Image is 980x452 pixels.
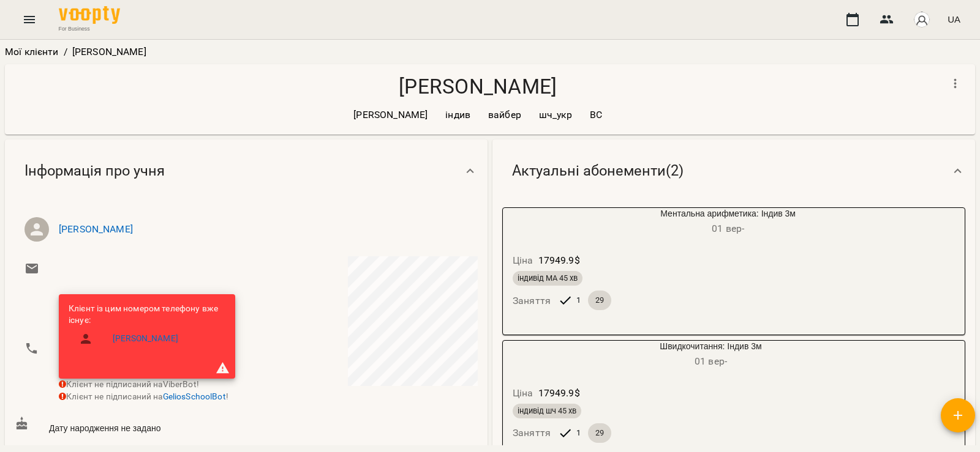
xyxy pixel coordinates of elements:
div: ВС [582,105,609,125]
h6: Заняття [513,292,551,309]
p: вайбер [488,108,521,122]
h6: Ціна [513,252,533,269]
div: Швидкочитання: Індив 3м [562,341,860,369]
div: вайбер [481,105,529,125]
span: 29 [588,428,611,439]
span: UA [948,13,960,26]
button: Ментальна арифметика: Індив 3м01 вер- Ціна17949.9$індивід МА 45 хвЗаняття129 [503,208,894,325]
p: [PERSON_NAME] [72,45,146,59]
span: Клієнт не підписаний на ! [59,391,228,401]
a: [PERSON_NAME] [113,333,178,345]
span: 01 вер - [712,223,744,234]
div: Дату народження не задано [12,414,246,437]
img: avatar_s.png [913,11,930,28]
span: індивід шч 45 хв [513,406,581,417]
span: індивід МА 45 хв [513,273,582,284]
span: For Business [59,25,120,32]
a: GeliosSchoolBot [163,391,226,401]
span: 29 [588,295,611,306]
div: Інформація про учня [5,139,488,202]
p: 17949.9 $ [538,253,580,268]
div: Актуальні абонементи(2) [492,139,975,202]
span: 01 вер - [695,355,727,367]
div: Ментальна арифметика: Індив 3м [562,208,894,237]
a: [PERSON_NAME] [59,223,133,235]
img: Voopty Logo [59,6,120,24]
p: шч_укр [539,108,572,122]
p: ВС [590,108,602,122]
p: [PERSON_NAME] [353,108,428,122]
ul: Клієнт із цим номером телефону вже існує: [69,303,225,356]
nav: breadcrumb [5,45,975,59]
div: шч_укр [532,105,579,125]
span: 1 [569,295,588,306]
p: індив [445,108,470,122]
div: індив [438,105,478,125]
h6: Заняття [513,424,551,442]
span: Актуальні абонементи ( 2 ) [512,161,684,180]
div: [PERSON_NAME] [346,105,435,125]
button: UA [943,8,965,31]
h4: [PERSON_NAME] [15,74,941,99]
div: Швидкочитання: Індив 3м [503,341,562,369]
span: Клієнт не підписаний на ViberBot! [59,379,199,389]
span: 1 [569,428,588,439]
h6: Ціна [513,385,533,402]
button: Menu [15,5,44,34]
div: Ментальна арифметика: Індив 3м [503,208,562,237]
span: Інформація про учня [24,161,165,180]
p: 17949.9 $ [538,386,580,401]
a: Мої клієнти [5,46,59,57]
li: / [64,45,67,59]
